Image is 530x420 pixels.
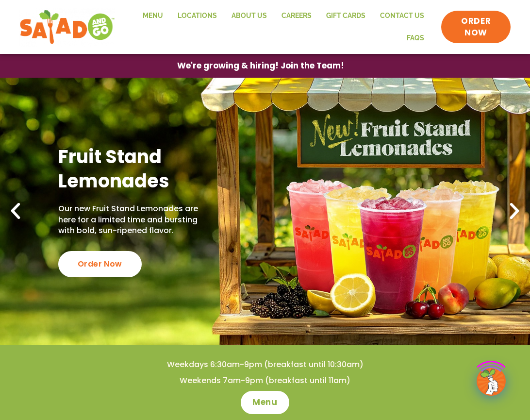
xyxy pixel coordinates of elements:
a: Careers [274,5,319,27]
div: Order Now [58,252,142,278]
a: Contact Us [373,5,431,27]
span: We're growing & hiring! Join the Team! [177,62,344,70]
h4: Weekdays 6:30am-9pm (breakfast until 10:30am) [19,359,511,370]
h2: Fruit Stand Lemonades [58,145,214,193]
nav: Menu [125,5,431,49]
p: Our new Fruit Stand Lemonades are here for a limited time and bursting with bold, sun-ripened fla... [58,204,214,236]
a: GIFT CARDS [319,5,373,27]
a: Menu [135,5,170,27]
a: Menu [241,391,289,414]
a: About Us [224,5,274,27]
img: new-SAG-logo-768×292 [19,8,115,47]
span: ORDER NOW [451,16,501,39]
span: Menu [252,397,277,408]
a: FAQs [399,27,431,50]
h4: Weekends 7am-9pm (breakfast until 11am) [19,375,511,386]
a: We're growing & hiring! Join the Team! [163,54,359,77]
a: ORDER NOW [441,11,511,44]
a: Locations [170,5,224,27]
